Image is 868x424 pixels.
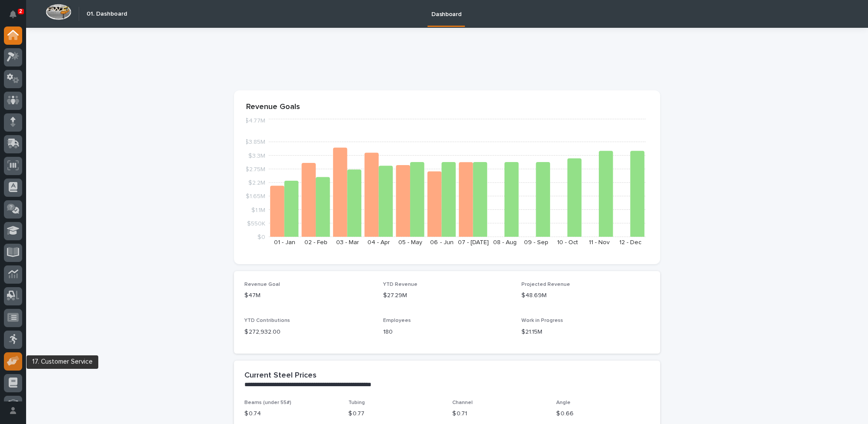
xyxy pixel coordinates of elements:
[619,239,641,245] text: 12 - Dec
[367,239,390,245] text: 04 - Apr
[19,8,22,14] p: 2
[246,103,648,112] p: Revenue Goals
[348,409,442,418] p: $ 0.77
[247,221,265,227] tspan: $550K
[556,409,650,418] p: $ 0.66
[245,118,265,124] tspan: $4.77M
[244,282,280,287] span: Revenue Goal
[274,239,295,245] text: 01 - Jan
[521,291,650,300] p: $48.69M
[248,180,265,186] tspan: $2.2M
[383,328,511,337] p: 180
[556,400,571,405] span: Angle
[336,239,359,245] text: 03 - Mar
[11,10,22,24] div: Notifications2
[244,400,291,405] span: Beams (under 55#)
[430,239,453,245] text: 06 - Jun
[244,318,290,323] span: YTD Contributions
[493,239,517,245] text: 08 - Aug
[348,400,365,405] span: Tubing
[458,239,489,245] text: 07 - [DATE]
[589,239,610,245] text: 11 - Nov
[521,318,563,323] span: Work in Progress
[245,166,265,172] tspan: $2.75M
[246,194,265,200] tspan: $1.65M
[245,139,265,146] tspan: $3.85M
[398,239,422,245] text: 05 - May
[557,239,578,245] text: 10 - Oct
[251,207,265,213] tspan: $1.1M
[383,291,511,300] p: $27.29M
[244,371,317,381] h2: Current Steel Prices
[87,10,127,18] h2: 01. Dashboard
[524,239,548,245] text: 09 - Sep
[244,409,338,418] p: $ 0.74
[521,328,650,337] p: $21.15M
[452,409,546,418] p: $ 0.71
[383,318,411,323] span: Employees
[521,282,570,287] span: Projected Revenue
[244,291,373,300] p: $47M
[304,239,327,245] text: 02 - Feb
[4,5,22,23] button: Notifications
[244,328,373,337] p: $ 272,932.00
[46,4,71,20] img: Workspace Logo
[248,153,265,159] tspan: $3.3M
[257,234,265,240] tspan: $0
[452,400,473,405] span: Channel
[383,282,417,287] span: YTD Revenue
